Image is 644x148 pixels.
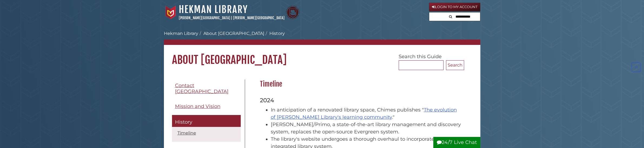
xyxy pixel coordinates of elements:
img: Calvin University [164,6,177,19]
li: History [264,30,285,37]
a: Back to Top [630,64,643,70]
img: Calvin Theological Seminary [286,6,299,19]
span: Contact [GEOGRAPHIC_DATA] [175,83,229,95]
a: Hekman Library [164,31,198,36]
a: [PERSON_NAME][GEOGRAPHIC_DATA] [179,16,230,20]
li: [PERSON_NAME]/Primo, a state-of-the-art library management and discovery system, replaces the ope... [271,121,461,136]
h3: 2024 [260,97,461,104]
i: Search [449,15,452,18]
span: | [231,16,232,20]
li: In anticipation of a renovated library space, Chimes publishes " ." [271,106,461,121]
a: Mission and Vision [172,100,241,113]
a: Contact [GEOGRAPHIC_DATA] [172,80,241,98]
button: Search [447,12,454,20]
h1: About [GEOGRAPHIC_DATA] [164,45,480,67]
button: 24/7 Live Chat [433,137,480,148]
a: About [GEOGRAPHIC_DATA] [203,31,264,36]
button: Search [446,60,464,70]
h2: Timeline [257,80,464,88]
span: Mission and Vision [175,103,220,109]
a: History [172,115,241,127]
a: Hekman Library [179,4,248,15]
a: Login to My Account [429,3,480,11]
a: [PERSON_NAME][GEOGRAPHIC_DATA] [233,16,285,20]
a: Timeline [177,130,196,136]
a: The evolution of [PERSON_NAME] Library's learning community [271,107,457,120]
nav: breadcrumb [164,30,480,45]
span: History [175,119,192,125]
